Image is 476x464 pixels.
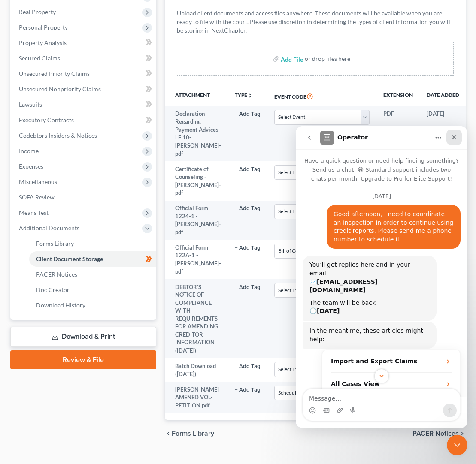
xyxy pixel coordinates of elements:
a: Property Analysis [12,35,156,51]
span: Property Analysis [19,39,67,46]
button: + Add Tag [235,364,261,369]
a: + Add Tag [235,165,261,173]
span: Client Document Storage [36,255,103,262]
td: DEBTOR’S NOTICE OF COMPLIANCE WITH REQUIREMENTS FOR AMENDING CREDITOR INFORMATION ([DATE]) [165,279,228,358]
a: Review & File [10,350,156,369]
a: PACER Notices [29,267,156,282]
i: chevron_right [459,430,466,437]
div: Operator says… [7,223,165,323]
a: Download History [29,298,156,313]
span: PACER Notices [36,271,77,278]
a: Download & Print [10,327,156,347]
td: Official Form 1224-1 - [PERSON_NAME]-pdf [165,201,228,240]
iframe: Intercom live chat [447,435,467,455]
a: Unsecured Nonpriority Claims [12,81,156,97]
button: Send a message… [147,277,161,291]
span: Lawsuits [19,101,42,108]
button: + Add Tag [235,387,261,393]
td: PDF [376,106,420,161]
div: or drop files here [305,54,350,63]
span: SOFA Review [19,193,55,201]
th: Extension [376,86,420,106]
strong: Import and Export Claims [35,232,121,238]
button: Gif picker [27,281,34,288]
button: + Add Tag [235,285,261,290]
td: Official Form 122A-1 - [PERSON_NAME]-pdf [165,240,228,279]
button: Emoji picker [13,281,20,288]
span: Means Test [19,209,49,216]
textarea: Message… [7,263,164,277]
th: Event Code [267,86,376,106]
button: + Add Tag [235,245,261,251]
a: SOFA Review [12,190,156,205]
button: + Add Tag [235,206,261,211]
span: Real Property [19,8,56,15]
button: Start recording [55,281,61,288]
div: All Cases View [27,247,164,269]
span: Download History [36,301,85,309]
span: PACER Notices [412,430,459,437]
a: Client Document Storage [29,251,156,267]
button: + Add Tag [235,111,261,117]
span: Expenses [19,163,43,170]
span: Unsecured Priority Claims [19,70,90,77]
span: Income [19,147,39,154]
button: TYPEunfold_more [235,93,252,98]
td: [PERSON_NAME] AMENED VOL- PETITION.pdf [165,382,228,413]
a: Secured Claims [12,51,156,66]
button: PACER Notices chevron_right [412,430,466,437]
td: Declaration Regarding Payment Advices LF 10-[PERSON_NAME]-pdf [165,106,228,161]
span: Forms Library [36,240,74,247]
strong: All Cases View [35,254,84,261]
a: Executory Contracts [12,112,156,128]
th: Attachment [165,86,228,106]
td: [DATE] [420,106,466,161]
button: chevron_left Forms Library [165,430,214,437]
a: + Add Tag [235,204,261,212]
button: Scroll to bottom [79,243,93,257]
th: Date added [420,86,466,106]
a: Unsecured Priority Claims [12,66,156,81]
a: + Add Tag [235,386,261,394]
span: Codebtors Insiders & Notices [19,132,97,139]
span: Miscellaneous [19,178,57,185]
i: chevron_left [165,430,172,437]
a: + Add Tag [235,244,261,252]
a: Doc Creator [29,282,156,298]
span: Additional Documents [19,224,79,232]
span: Personal Property [19,24,68,31]
i: unfold_more [247,93,252,98]
a: Lawsuits [12,97,156,112]
span: Unsecured Nonpriority Claims [19,85,101,93]
button: Upload attachment [41,281,48,288]
p: Upload client documents and access files anywhere. These documents will be available when you are... [177,9,454,35]
a: + Add Tag [235,283,261,291]
span: Secured Claims [19,54,60,62]
a: Forms Library [29,236,156,251]
a: + Add Tag [235,362,261,370]
button: + Add Tag [235,167,261,172]
div: Import and Export Claims [27,224,164,247]
td: Certificate of Counseling - [PERSON_NAME]-pdf [165,161,228,201]
span: Executory Contracts [19,116,74,124]
iframe: Intercom live chat [296,126,467,428]
span: Forms Library [172,430,214,437]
